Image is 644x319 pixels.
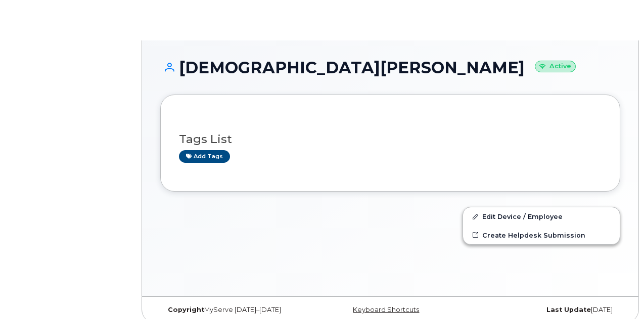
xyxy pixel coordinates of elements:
small: Active [535,61,576,72]
div: [DATE] [467,306,620,314]
strong: Copyright [168,306,204,313]
div: MyServe [DATE]–[DATE] [160,306,313,314]
a: Create Helpdesk Submission [463,226,620,244]
a: Keyboard Shortcuts [353,306,419,313]
h3: Tags List [179,133,602,146]
a: Edit Device / Employee [463,207,620,225]
h1: [DEMOGRAPHIC_DATA][PERSON_NAME] [160,59,620,76]
a: Add tags [179,150,230,163]
strong: Last Update [546,306,591,313]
